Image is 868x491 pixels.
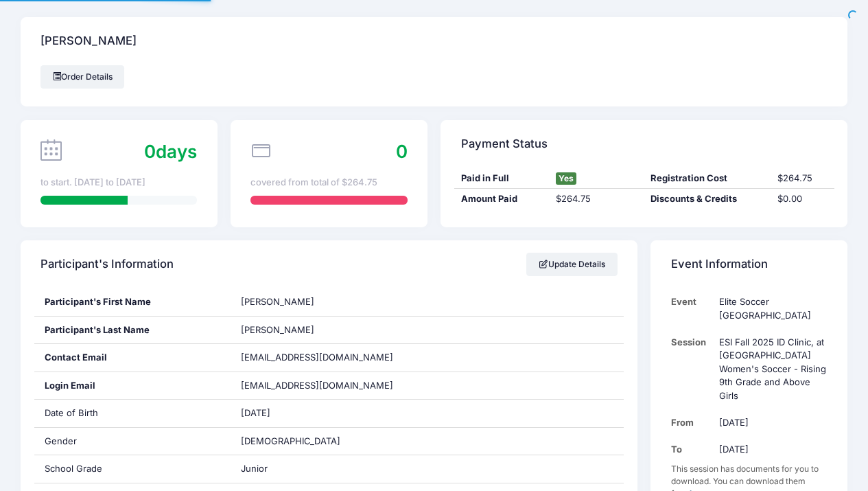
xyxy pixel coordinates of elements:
[34,288,231,316] div: Participant's First Name
[671,288,713,329] td: Event
[712,288,827,329] td: Elite Soccer [GEOGRAPHIC_DATA]
[241,407,270,418] span: [DATE]
[644,192,771,206] div: Discounts & Credits
[34,344,231,372] div: Contact Email
[461,124,548,163] h4: Payment Status
[671,409,713,436] td: From
[34,400,231,427] div: Date of Birth
[241,352,393,363] span: [EMAIL_ADDRESS][DOMAIN_NAME]
[34,372,231,400] div: Login Email
[549,192,644,206] div: $264.75
[144,141,156,162] span: 0
[40,22,137,61] h4: [PERSON_NAME]
[34,428,231,455] div: Gender
[771,172,834,185] div: $264.75
[771,192,834,206] div: $0.00
[241,463,268,474] span: Junior
[241,379,412,393] span: [EMAIL_ADDRESS][DOMAIN_NAME]
[396,141,408,162] span: 0
[712,409,827,436] td: [DATE]
[671,245,768,284] h4: Event Information
[40,176,197,190] div: to start. [DATE] to [DATE]
[34,455,231,483] div: School Grade
[241,296,314,307] span: [PERSON_NAME]
[671,329,713,409] td: Session
[556,172,576,185] span: Yes
[34,317,231,344] div: Participant's Last Name
[671,436,713,463] td: To
[454,192,549,206] div: Amount Paid
[712,329,827,409] td: ESI Fall 2025 ID Clinic, at [GEOGRAPHIC_DATA] Women's Soccer - Rising 9th Grade and Above Girls
[241,324,314,335] span: [PERSON_NAME]
[454,172,549,185] div: Paid in Full
[712,436,827,463] td: [DATE]
[250,176,407,190] div: covered from total of $264.75
[40,65,124,89] a: Order Details
[241,435,340,446] span: [DEMOGRAPHIC_DATA]
[644,172,771,185] div: Registration Cost
[40,245,174,284] h4: Participant's Information
[526,253,618,276] a: Update Details
[144,138,197,165] div: days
